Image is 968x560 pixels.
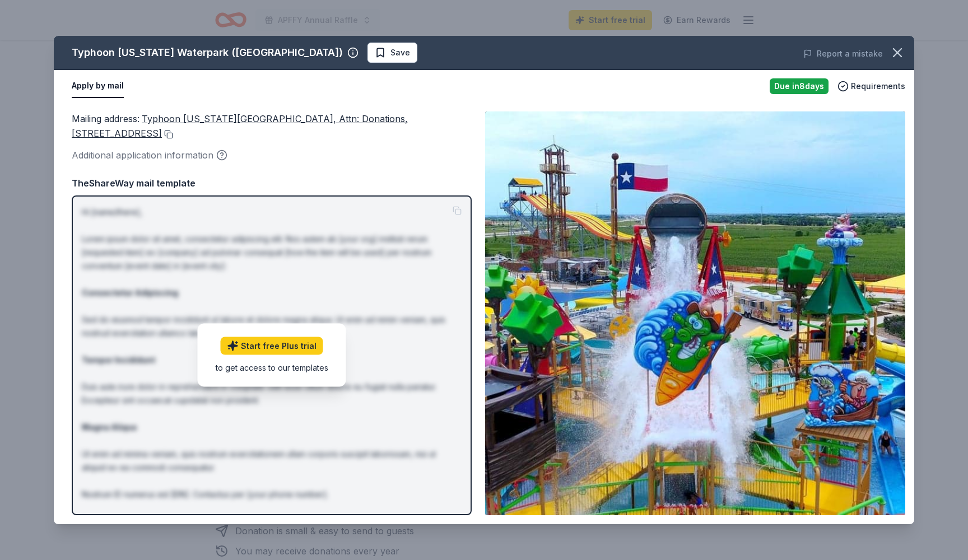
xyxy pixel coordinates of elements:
[82,288,178,297] strong: Consectetur Adipiscing
[367,43,417,63] button: Save
[72,74,124,98] button: Apply by mail
[72,148,472,162] div: Additional application information
[803,47,883,60] button: Report a mistake
[82,355,155,365] strong: Tempor Incididunt
[72,44,343,62] div: Typhoon [US_STATE] Waterpark ([GEOGRAPHIC_DATA])
[72,113,408,139] span: Typhoon [US_STATE][GEOGRAPHIC_DATA], Attn: Donations, [STREET_ADDRESS]
[82,422,137,432] strong: Magna Aliqua
[221,337,323,355] a: Start free Plus trial
[72,176,472,190] div: TheShareWay mail template
[485,111,905,515] img: Image for Typhoon Texas Waterpark (Austin)
[72,111,472,141] div: Mailing address :
[390,46,410,59] span: Save
[837,80,905,93] button: Requirements
[851,80,905,93] span: Requirements
[82,206,462,542] p: Hi [name/there], Lorem ipsum dolor sit amet, consectetur adipiscing elit. Nos autem ab [your org]...
[770,78,829,94] div: Due in 8 days
[216,362,328,374] div: to get access to our templates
